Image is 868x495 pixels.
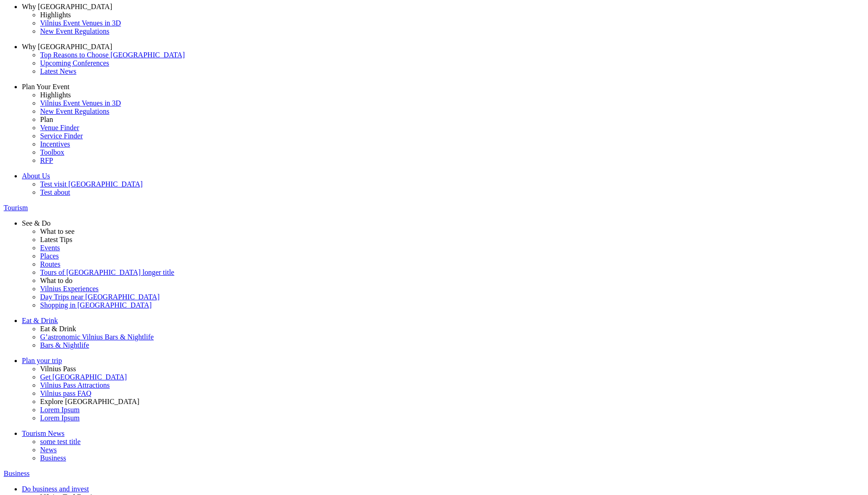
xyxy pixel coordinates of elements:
span: Tours of [GEOGRAPHIC_DATA] longer title [40,268,174,276]
a: Upcoming Conferences [40,59,864,67]
span: Get [GEOGRAPHIC_DATA] [40,373,127,381]
a: Toolbox [40,148,864,157]
span: Vilnius Experiences [40,285,98,293]
span: Vilnius Event Venues in 3D [40,99,121,107]
span: News [40,446,56,454]
span: Latest Tips [40,236,72,243]
span: Tourism News [22,429,65,437]
span: Highlights [40,11,71,19]
span: Vilnius Pass Attractions [40,381,110,389]
span: Lorem Ipsum [40,414,80,422]
a: Test visit [GEOGRAPHIC_DATA] [40,180,864,188]
a: Vilnius Event Venues in 3D [40,19,864,27]
span: RFP [40,157,53,164]
span: Events [40,244,60,252]
span: Toolbox [40,148,64,156]
span: Vilnius Event Venues in 3D [40,19,121,27]
a: Shopping in [GEOGRAPHIC_DATA] [40,301,864,309]
a: Plan your trip [22,357,864,365]
a: Vilnius Pass Attractions [40,381,864,389]
a: Lorem Ipsum [40,406,864,414]
a: Bars & Nightlife [40,341,864,349]
span: Service Finder [40,132,83,140]
a: Do business and invest [22,485,864,493]
span: Tourism [4,204,28,212]
span: Eat & Drink [22,317,58,324]
a: Events [40,244,864,252]
span: New Event Regulations [40,27,109,35]
span: Vilnius Pass [40,365,76,373]
span: Plan [40,116,53,123]
a: Venue Finder [40,124,864,132]
span: Routes [40,260,60,268]
a: New Event Regulations [40,27,864,35]
span: About Us [22,172,50,180]
span: See & Do [22,219,51,227]
a: Business [40,454,864,462]
span: Day Trips near [GEOGRAPHIC_DATA] [40,293,159,301]
a: Test about [40,188,864,197]
span: Bars & Nightlife [40,341,89,349]
span: G’astronomic Vilnius Bars & Nightlife [40,333,154,341]
a: New Event Regulations [40,107,864,116]
a: About Us [22,172,864,180]
a: Vilnius Experiences [40,285,864,293]
span: Incentives [40,140,70,148]
a: Service Finder [40,132,864,140]
span: What to see [40,227,75,235]
a: Day Trips near [GEOGRAPHIC_DATA] [40,293,864,301]
a: Vilnius Event Venues in 3D [40,99,864,107]
span: Eat & Drink [40,325,76,333]
span: Plan your trip [22,357,62,364]
span: Business [4,470,30,477]
span: Highlights [40,91,71,99]
a: Eat & Drink [22,317,864,325]
a: Tours of [GEOGRAPHIC_DATA] longer title [40,268,864,277]
a: Routes [40,260,864,268]
span: Do business and invest [22,485,89,493]
span: Venue Finder [40,124,79,131]
a: Lorem Ipsum [40,414,864,422]
a: Get [GEOGRAPHIC_DATA] [40,373,864,381]
span: Why [GEOGRAPHIC_DATA] [22,3,112,10]
a: some test title [40,438,864,446]
span: Explore [GEOGRAPHIC_DATA] [40,398,139,405]
span: Why [GEOGRAPHIC_DATA] [22,43,112,51]
a: Incentives [40,140,864,148]
span: Plan Your Event [22,83,69,91]
a: Tourism News [22,429,864,438]
a: Top Reasons to Choose [GEOGRAPHIC_DATA] [40,51,864,59]
span: Shopping in [GEOGRAPHIC_DATA] [40,301,152,309]
a: Latest News [40,67,864,76]
span: New Event Regulations [40,107,109,115]
span: What to do [40,277,72,284]
a: RFP [40,157,864,165]
a: G’astronomic Vilnius Bars & Nightlife [40,333,864,341]
a: News [40,446,864,454]
span: Places [40,252,59,260]
a: Places [40,252,864,260]
span: Lorem Ipsum [40,406,80,414]
span: Vilnius pass FAQ [40,389,92,397]
a: Vilnius pass FAQ [40,389,864,398]
span: Business [40,454,66,462]
a: Tourism [4,204,864,212]
a: Business [4,470,864,478]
